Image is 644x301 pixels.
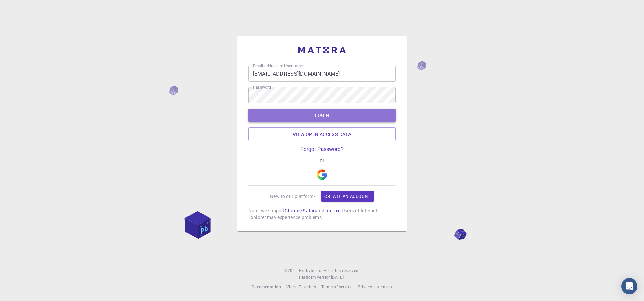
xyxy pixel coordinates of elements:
a: Terms of service [321,284,352,290]
a: Create an account [321,191,374,202]
span: [DATE] . [331,274,345,280]
a: Safari [303,207,316,214]
a: Chrome [285,207,302,214]
span: Platform version [299,274,331,281]
span: Exabyte Inc. [299,268,322,273]
span: Terms of service [321,284,352,289]
label: Email address or Username [253,63,303,69]
button: LOGIN [248,109,396,122]
a: [DATE]. [331,274,345,281]
p: Note: we support , and . Users of Internet Explorer may experience problems. [248,207,396,221]
span: All rights reserved. [324,267,360,274]
span: Privacy statement [358,284,392,289]
span: Documentation [252,284,281,289]
div: Open Intercom Messenger [621,278,637,294]
a: Video Tutorials [286,284,316,290]
label: Password [253,84,271,90]
a: Privacy statement [358,284,392,290]
a: Firefox [324,207,339,214]
span: Video Tutorials [286,284,316,289]
a: Documentation [252,284,281,290]
span: or [316,158,327,164]
a: View open access data [248,127,396,141]
img: Google [317,169,327,180]
span: © 2025 [284,267,299,274]
a: Exabyte Inc. [299,267,322,274]
a: Forgot Password? [300,146,344,152]
p: New to our platform? [270,193,316,200]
